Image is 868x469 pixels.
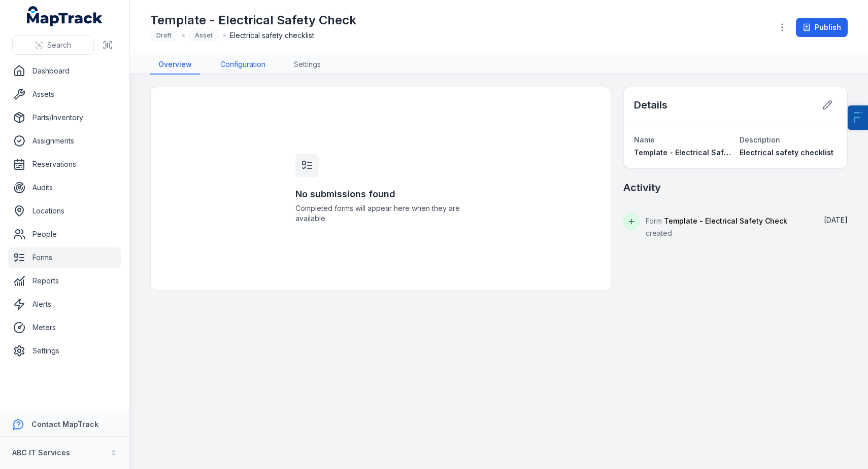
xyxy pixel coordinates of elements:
h1: Template - Electrical Safety Check [150,12,356,28]
h2: Details [634,98,667,112]
strong: ABC IT Services [12,448,70,457]
h2: Activity [623,181,661,195]
span: Template - Electrical Safety Check [634,148,760,157]
span: Form created [646,217,787,237]
a: Assets [8,84,121,104]
span: Search [47,40,71,50]
div: Draft [150,28,178,43]
h3: No submissions found [295,187,466,201]
a: Forms [8,247,121,268]
a: Settings [286,55,329,75]
span: [DATE] [824,215,848,224]
a: Settings [8,341,121,361]
a: Audits [8,177,121,198]
a: Reservations [8,154,121,174]
span: Description [740,135,780,144]
a: Parts/Inventory [8,107,121,128]
a: Locations [8,201,121,221]
div: Asset [189,28,219,43]
time: 24/01/2025, 9:58:52 am [824,215,848,224]
a: Overview [150,55,200,75]
span: Electrical safety checklist [740,148,833,157]
button: Publish [796,18,848,37]
a: Alerts [8,294,121,314]
a: MapTrack [27,6,103,26]
a: Dashboard [8,61,121,81]
span: Completed forms will appear here when they are available. [295,203,466,224]
a: Reports [8,271,121,291]
button: Search [12,35,94,55]
a: Configuration [212,55,274,75]
strong: Contact MapTrack [31,420,98,428]
span: Electrical safety checklist [230,30,314,41]
a: Meters [8,317,121,338]
span: Template - Electrical Safety Check [664,217,787,225]
a: People [8,224,121,244]
a: Assignments [8,131,121,151]
span: Name [634,135,655,144]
